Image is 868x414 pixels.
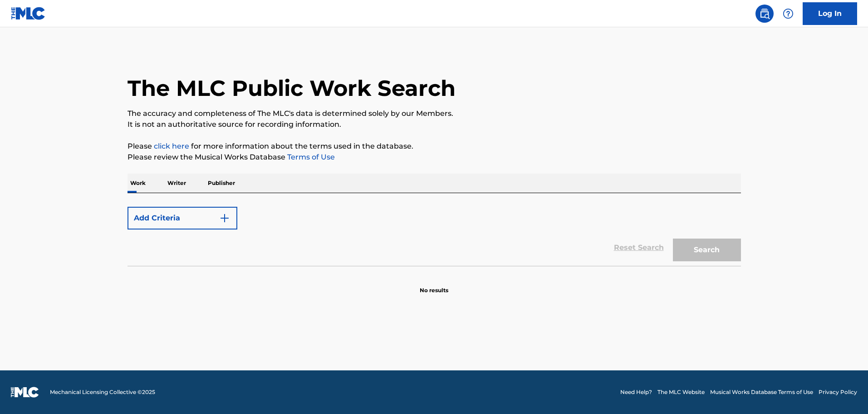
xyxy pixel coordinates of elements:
div: Help [779,5,797,23]
p: Writer [165,174,189,193]
a: Musical Works Database Terms of Use [710,388,813,396]
p: It is not an authoritative source for recording information. [128,119,741,130]
iframe: Chat Widget [823,370,868,414]
p: Please for more information about the terms used in the database. [128,141,741,152]
a: Log In [803,2,857,25]
img: logo [11,387,39,398]
p: Work [128,174,148,193]
a: The MLC Website [657,388,705,396]
form: Search Form [128,202,741,266]
img: 9d2ae6d4665cec9f34b9.svg [219,213,230,224]
img: MLC Logo [11,7,46,20]
p: Publisher [205,174,238,193]
img: help [783,8,794,19]
a: Terms of Use [285,153,335,161]
a: Privacy Policy [819,388,857,396]
p: Please review the Musical Works Database [128,152,741,163]
span: Mechanical Licensing Collective © 2025 [50,388,155,396]
p: The accuracy and completeness of The MLC's data is determined solely by our Members. [128,108,741,119]
a: Public Search [755,5,774,23]
h1: The MLC Public Work Search [128,75,456,102]
a: click here [154,142,189,150]
button: Add Criteria [128,207,237,229]
p: No results [420,275,448,294]
img: search [759,8,770,19]
a: Need Help? [620,388,652,396]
